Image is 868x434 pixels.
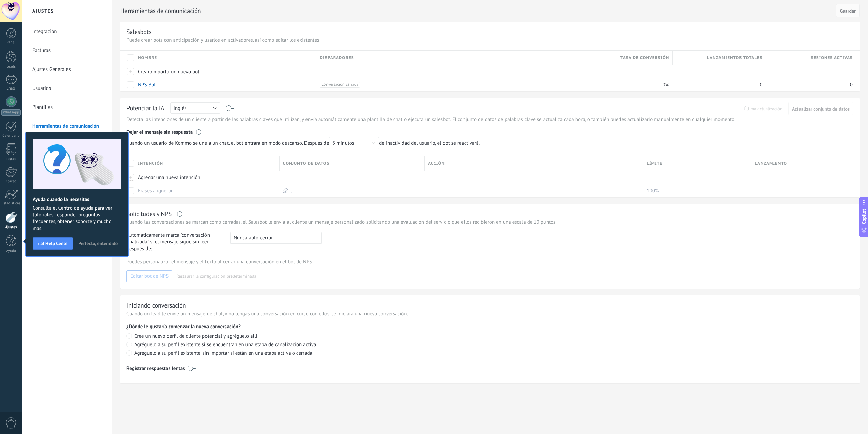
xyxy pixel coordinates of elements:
[32,60,105,79] a: Ajustes Generales
[620,55,669,61] span: Tasa de conversión
[126,259,853,265] p: Puedes personalizar el mensaje y el texto al cerrar una conversación en el bot de NPS
[22,41,112,60] li: Facturas
[126,350,853,357] label: Agréguelo a su perfil existente, sin importar si están en una etapa activa o cerrada
[283,160,330,167] span: Conjunto de datos
[1,65,21,69] div: Leads
[643,184,748,197] div: 100%
[150,68,152,75] span: o
[126,137,379,149] span: Cuando un usuario de Kommo se une a un chat, el bot entrará en modo descanso. Después de
[1,201,21,206] div: Estadísticas
[1,157,21,162] div: Listas
[126,124,853,137] div: Dejar el mensaje sin respuesta
[126,311,853,317] p: Cuando un lead te envíe un mensaje de chat, y no tengas una conversación en curso con ellos, se i...
[428,160,445,167] span: Acción
[120,4,834,18] h2: Herramientas de comunicación
[811,55,853,61] span: Sesiones activas
[759,82,762,88] span: 0
[126,342,853,348] label: Agréguelo a su perfil existente si se encuentran en una etapa de canalización activa
[126,219,853,225] p: Cuando las conversaciones se marcan como cerradas, el Salesbot le envía al cliente un mensaje per...
[22,117,112,136] li: Herramientas de comunicación
[126,116,853,123] p: Detecta las intenciones de un cliente a partir de las palabras claves que utilizan, y envía autom...
[78,241,118,246] span: Perfecto, entendido
[138,68,150,75] span: Crear
[75,238,121,249] button: Perfecto, entendido
[766,78,853,91] div: 0
[290,188,294,194] a: ...
[126,37,853,43] p: Puede crear bots con anticipación y usarlos en activadores, así como editar los existentes
[32,22,105,41] a: Integración
[134,350,312,356] span: Agréguelo a su perfil existente, sin importar si están en una etapa activa o cerrada
[647,188,659,194] span: 100%
[170,102,220,114] button: Inglés
[320,82,360,88] span: Conversación cerrada
[171,68,199,75] span: un nuevo bot
[126,137,484,149] span: de inactividad del usuario, el bot se reactivará.
[174,105,187,112] span: Inglés
[138,188,173,194] a: Frases a ignorar
[836,4,860,17] button: Guardar
[1,249,21,253] div: Ayuda
[126,28,152,36] div: Salesbots
[32,79,105,98] a: Usuarios
[126,104,164,113] div: Potenciar la IA
[329,137,379,149] button: 5 minutos
[138,82,156,88] a: NPS Bot
[126,210,172,218] div: Solicitudes y NPS
[22,98,112,117] li: Plantillas
[755,160,787,167] span: Lanzamiento
[126,301,186,309] div: Iniciando conversación
[36,241,69,246] span: Ir al Help Center
[22,22,112,41] li: Integración
[134,341,316,348] span: Agréguelo a su perfil existente si se encuentran en una etapa de canalización activa
[1,225,21,230] div: Ajustes
[126,333,853,340] label: Cree un nuevo perfil de cliente potencial y agréguelo allí
[1,134,21,138] div: Calendario
[234,235,273,241] span: Nunca auto-cerrar
[1,179,21,184] div: Correo
[22,79,112,98] li: Usuarios
[579,78,669,91] div: 0%
[320,55,354,61] span: Disparadores
[138,160,163,167] span: Intención
[33,237,73,250] button: Ir al Help Center
[126,323,853,330] p: ¿Dónde le gustaría comenzar la nueva conversación?
[673,78,763,91] div: 0
[126,232,224,252] span: Automáticamente marca "conversación finalizada" si el mensaje sigue sin leer después de:
[33,196,121,203] h2: Ayuda cuando la necesitas
[32,41,105,60] a: Facturas
[707,55,762,61] span: Lanzamientos totales
[32,117,105,136] a: Herramientas de comunicación
[33,205,121,232] span: Consulta el Centro de ayuda para ver tutoriales, responder preguntas frecuentes, obtener soporte ...
[850,82,853,88] span: 0
[662,82,669,88] span: 0%
[138,55,157,61] span: Nombre
[152,68,171,75] span: importar
[1,109,21,116] div: WhatsApp
[126,365,185,372] div: Registrar respuestas lentas
[135,171,276,184] div: Agregar una nueva intención
[840,8,856,13] span: Guardar
[332,140,354,146] span: 5 minutos
[861,209,867,224] span: Copilot
[32,98,105,117] a: Plantillas
[134,333,257,339] span: Cree un nuevo perfil de cliente potencial y agréguelo allí
[647,160,663,167] span: Límite
[1,40,21,45] div: Panel
[22,60,112,79] li: Ajustes Generales
[1,86,21,91] div: Chats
